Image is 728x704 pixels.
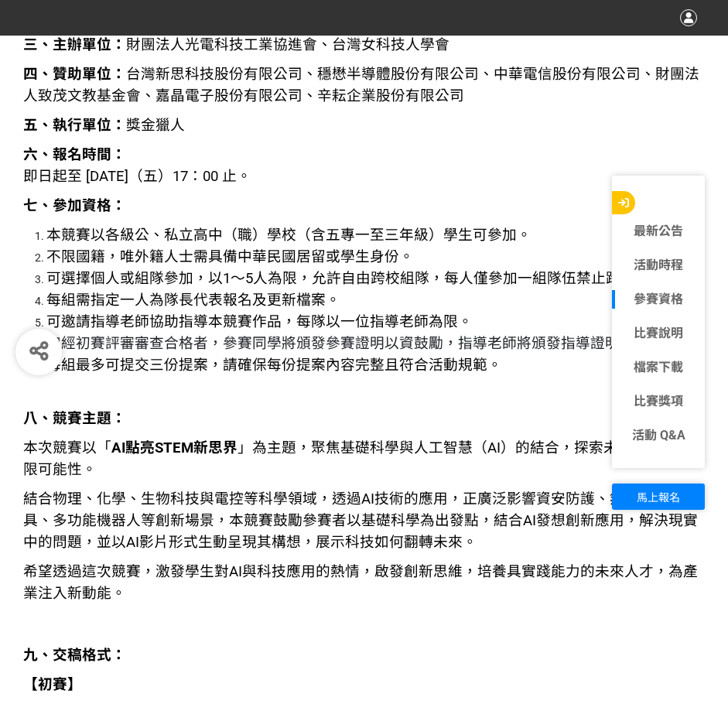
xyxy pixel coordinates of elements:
a: 比賽說明 [612,324,705,343]
span: 希望透過這次競賽，激發學生對AI與科技應用的熱情，啟發創新思維，培養具實踐能力的未來人才，為產業注入新動能。 [23,563,698,602]
span: 每組最多可提交三份提案，請確保每份提案內容完整且符合活動規範。 [46,357,502,374]
span: 結合物理、化學、生物科技與電控等科學領域，透過AI技術的應用，正廣泛影響資安防護、無人智慧載具、多功能機器人等創新場景，本競賽鼓勵參賽者以基礎科學為出發點，結合AI發想創新應用，解決現實中的問題... [23,490,698,551]
span: 即日起至 [DATE]（五）17：00 止。 [23,168,251,185]
strong: 【初賽】 [23,676,82,693]
a: 最新公告 [612,222,705,241]
a: 活動時程 [612,256,705,275]
strong: 四、贊助單位： [23,66,126,83]
span: 可選擇個人或組隊參加，以1～5人為限，允許自由跨校組隊，每人僅參加一組隊伍禁止跨隊參賽。 [46,270,679,287]
span: 台灣新思科技股份有限公司、穩懋半導體股份有限公司、中華電信股份有限公司、財團法人致茂文教基金會、嘉晶電子股份有限公司、辛耘企業股份有限公司 [23,66,699,104]
button: 馬上報名 [612,484,705,510]
a: 活動 Q&A [612,426,705,445]
strong: 五、執行單位： [23,117,126,134]
strong: 七、參加資格： [23,197,126,214]
span: 如經初賽評審審查合格者，參賽同學將頒發參賽證明以資鼓勵，指導老師將頒發指導證明以資感謝。 [46,335,693,352]
span: 每組需指定一人為隊長代表報名及更新檔案。 [46,292,340,309]
span: 可邀請指導老師協助指導本競賽作品，每隊以一位指導老師為限。 [46,313,473,330]
a: 比賽獎項 [612,392,705,411]
a: 參賽資格 [612,290,705,309]
span: 財團法人光電科技工業協進會、台灣女科技人學會 [23,36,449,53]
strong: AI點亮STEM新思界 [111,439,238,456]
strong: 三、主辦單位： [23,36,126,53]
span: 本競賽以各級公、私立高中（職）學校（含五專一至三年級）學生可參加。 [46,227,531,244]
span: 不限國籍，唯外籍人士需具備中華民國居留或學生身份。 [46,248,414,265]
span: 獎金獵人 [23,117,185,134]
span: 本次競賽以「 」為主題，聚焦基礎科學與人工智慧（AI）的結合，探索未來科技的無限可能性。 [23,439,692,478]
a: 檔案下載 [612,358,705,377]
span: 馬上報名 [637,491,680,504]
strong: 六、報名時間： [23,146,126,163]
strong: 九、交稿格式： [23,647,126,664]
strong: 八、競賽主題： [23,410,126,427]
